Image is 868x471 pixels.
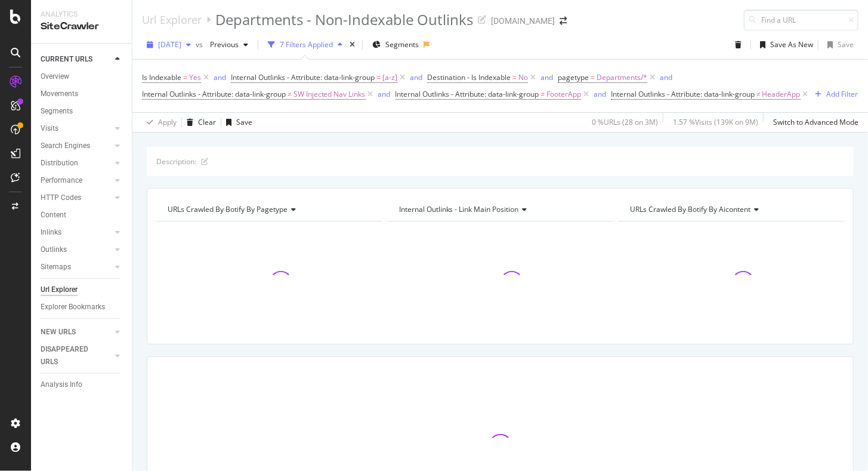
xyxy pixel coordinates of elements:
[214,72,226,83] button: and
[611,89,755,99] span: Internal Outlinks - Attribute: data-link-group
[41,343,112,368] a: DISAPPEARED URLS
[142,113,177,132] button: Apply
[41,343,101,368] div: DISAPPEARED URLS
[263,35,347,54] button: 7 Filters Applied
[347,39,357,51] div: times
[221,113,252,132] button: Save
[41,105,123,118] a: Segments
[385,39,419,50] span: Segments
[594,88,606,100] button: and
[41,192,81,204] div: HTTP Codes
[189,69,201,86] span: Yes
[205,35,253,54] button: Previous
[41,70,69,83] div: Overview
[182,113,216,132] button: Clear
[744,10,858,30] input: Find a URL
[41,209,66,221] div: Content
[773,117,858,127] div: Switch to Advanced Mode
[378,88,391,100] button: and
[41,261,112,273] a: Sitemaps
[215,10,473,30] div: Departments - Non-Indexable Outlinks
[41,157,78,170] div: Distribution
[591,72,595,82] span: =
[280,39,333,50] div: 7 Filters Applied
[41,378,82,391] div: Analysis Info
[660,72,672,83] button: and
[41,261,71,273] div: Sitemaps
[410,72,422,82] div: and
[198,117,216,127] div: Clear
[755,35,813,54] button: Save As New
[236,117,252,127] div: Save
[594,89,606,99] div: and
[165,200,371,219] h4: URLs Crawled By Botify By pagetype
[827,89,858,99] div: Add Filter
[41,88,78,100] div: Movements
[41,226,112,239] a: Inlinks
[41,326,112,338] a: NEW URLS
[41,244,67,256] div: Outlinks
[367,35,424,54] button: Segments
[630,204,750,214] span: URLs Crawled By Botify By aicontent
[768,113,858,132] button: Switch to Advanced Mode
[41,301,105,313] div: Explorer Bookmarks
[41,88,123,100] a: Movements
[205,39,239,50] span: Previous
[41,70,123,83] a: Overview
[597,69,647,86] span: Departments/*
[158,39,181,50] span: 2025 Jul. 12th
[382,69,397,86] span: [a-z]
[378,89,391,99] div: and
[41,105,73,118] div: Segments
[491,15,555,27] div: [DOMAIN_NAME]
[518,69,528,86] span: No
[838,39,854,50] div: Save
[41,53,92,66] div: CURRENT URLS
[142,89,286,99] span: Internal Outlinks - Attribute: data-link-group
[168,204,288,214] span: URLs Crawled By Botify By pagetype
[540,72,553,83] button: and
[41,122,58,135] div: Visits
[41,122,112,135] a: Visits
[427,72,511,82] span: Destination - Is Indexable
[41,20,122,33] div: SiteCrawler
[41,174,112,187] a: Performance
[546,86,581,103] span: FooterApp
[288,89,292,99] span: ≠
[294,86,366,103] span: SW Injected Nav Links
[396,89,539,99] span: Internal Outlinks - Attribute: data-link-group
[762,86,801,103] span: HeaderApp
[142,35,196,54] button: [DATE]
[397,200,603,219] h4: Internal Outlinks - Link Main Position
[41,157,112,170] a: Distribution
[41,326,76,338] div: NEW URLS
[41,378,123,391] a: Analysis Info
[660,72,672,82] div: and
[558,72,589,82] span: pagetype
[41,209,123,221] a: Content
[41,301,123,313] a: Explorer Bookmarks
[811,87,858,101] button: Add Filter
[142,72,181,82] span: Is Indexable
[823,35,854,54] button: Save
[41,53,112,66] a: CURRENT URLS
[41,174,82,187] div: Performance
[410,72,422,83] button: and
[41,140,90,152] div: Search Engines
[756,89,761,99] span: ≠
[399,204,519,214] span: Internal Outlinks - Link Main Position
[156,156,196,167] div: Description:
[592,117,658,127] div: 0 % URLs ( 28 on 3M )
[41,244,112,256] a: Outlinks
[142,13,202,26] a: Url Explorer
[560,17,567,25] div: arrow-right-arrow-left
[376,72,381,82] span: =
[540,72,553,82] div: and
[158,117,177,127] div: Apply
[41,284,78,296] div: Url Explorer
[41,226,61,239] div: Inlinks
[183,72,187,82] span: =
[41,284,123,296] a: Url Explorer
[41,192,112,204] a: HTTP Codes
